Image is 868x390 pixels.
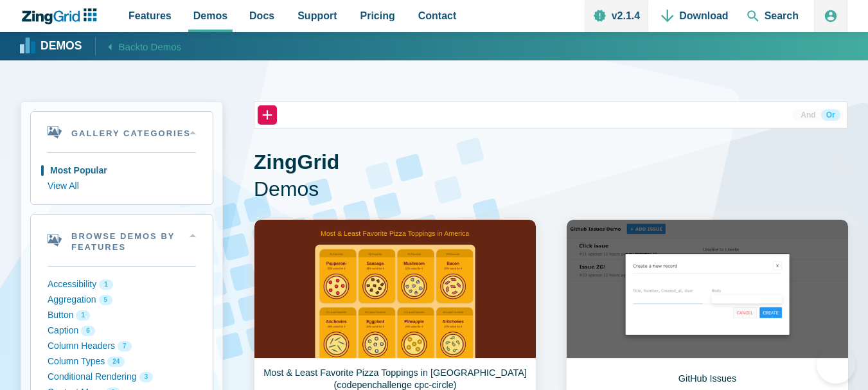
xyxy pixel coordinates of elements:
[48,369,196,385] button: Conditional Rendering 3
[193,7,227,24] span: Demos
[48,354,196,369] button: Column Types 24
[140,41,181,52] span: to Demos
[418,7,457,24] span: Contact
[128,7,172,24] span: Features
[48,339,196,354] button: Column Headers 7
[22,37,82,56] a: Demos
[48,163,196,179] button: Most Popular
[21,8,103,24] a: ZingChart Logo. Click to return to the homepage
[40,40,82,52] strong: Demos
[31,215,213,266] summary: Browse Demos By Features
[817,345,855,384] iframe: Toggle Customer Support
[48,308,196,323] button: Button 1
[254,150,339,173] strong: ZingGrid
[254,176,847,203] span: Demos
[360,7,395,24] span: Pricing
[95,37,182,55] a: Backto Demos
[48,323,196,339] button: Caption 6
[119,39,182,55] span: Back
[48,292,196,308] button: Aggregation 5
[258,105,277,125] button: +
[297,7,337,24] span: Support
[821,109,840,121] button: Or
[795,109,820,121] button: And
[48,179,196,194] button: View All
[48,277,196,292] button: Accessibility 1
[31,112,213,152] summary: Gallery Categories
[249,7,274,24] span: Docs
